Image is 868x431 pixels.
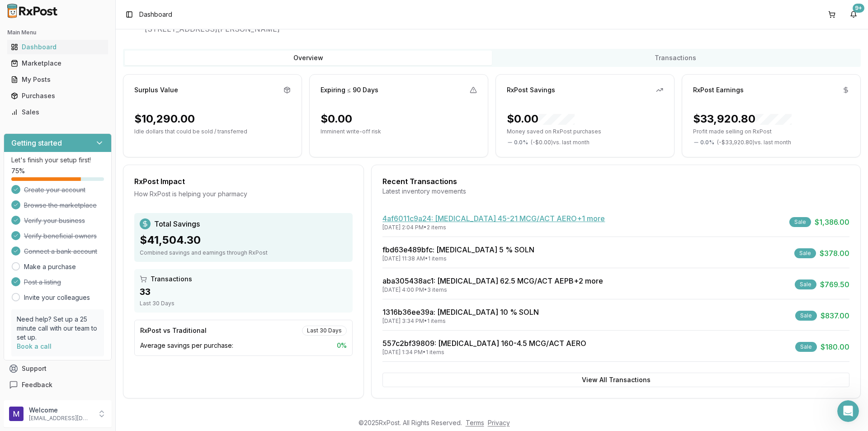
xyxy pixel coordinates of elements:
div: RxPost Impact [134,176,353,187]
p: Welcome [29,406,92,415]
div: $0.00 [321,112,352,126]
p: Let's finish your setup first! [11,156,104,165]
div: Combined savings and earnings through RxPost [140,249,347,256]
button: View All Transactions [382,373,849,387]
div: Sale [795,279,816,289]
div: $10,290.00 [134,112,195,126]
img: User avatar [9,407,24,421]
p: Need help? Set up a 25 minute call with our team to set up. [17,315,99,342]
div: Recent Transactions [382,176,849,187]
div: 9+ [853,4,864,13]
div: $41,504.30 [140,233,347,247]
div: [DATE] 1:34 PM • 1 items [382,349,586,356]
div: [DATE] 3:34 PM • 1 items [382,317,539,325]
div: RxPost Savings [507,85,555,95]
div: Sale [795,311,817,321]
div: Surplus Value [134,85,178,95]
button: Marketplace [4,56,112,71]
button: Purchases [4,89,112,103]
span: 0.0 % [514,139,528,146]
p: Imminent write-off risk [321,128,477,135]
div: Sales [11,108,104,117]
div: My Posts [11,75,104,84]
iframe: Intercom live chat [837,400,859,422]
div: Latest inventory movements [382,187,849,196]
div: Marketplace [11,59,104,68]
a: Make a purchase [24,262,76,271]
h2: Main Menu [7,29,108,36]
a: aba305438ac1: [MEDICAL_DATA] 62.5 MCG/ACT AEPB+2 more [382,276,603,285]
button: Transactions [492,51,859,65]
span: Dashboard [139,10,172,19]
button: My Posts [4,72,112,87]
span: ( - $0.00 ) vs. last month [531,139,590,146]
span: $180.00 [821,341,849,352]
a: Privacy [488,419,510,426]
span: $378.00 [820,248,849,259]
button: 9+ [846,7,861,22]
span: Transactions [151,275,192,284]
a: 557c2bf39809: [MEDICAL_DATA] 160-4.5 MCG/ACT AERO [382,339,586,348]
div: $33,920.80 [693,112,792,126]
div: Dashboard [11,43,104,52]
a: Purchases [7,88,108,104]
a: fbd63e489bfc: [MEDICAL_DATA] 5 % SOLN [382,245,534,254]
a: Book a call [17,342,52,350]
div: Sale [795,342,817,352]
span: Browse the marketplace [24,201,97,210]
span: Verify beneficial owners [24,232,97,241]
span: $769.50 [820,279,849,290]
a: Terms [466,419,484,426]
a: My Posts [7,71,108,88]
button: Support [4,360,112,377]
div: [DATE] 11:38 AM • 1 items [382,255,534,262]
div: [DATE] 4:00 PM • 3 items [382,286,603,294]
a: Dashboard [7,39,108,55]
span: Create your account [24,185,85,194]
button: Feedback [4,377,112,393]
div: RxPost Earnings [693,85,744,95]
span: Post a listing [24,278,61,287]
span: $1,386.00 [815,217,849,227]
nav: breadcrumb [139,10,172,19]
a: Marketplace [7,55,108,71]
a: 1316b36ee39a: [MEDICAL_DATA] 10 % SOLN [382,308,539,317]
img: RxPost Logo [4,4,61,18]
div: 33 [140,285,347,298]
span: Verify your business [24,216,85,225]
span: Feedback [22,380,52,389]
span: $837.00 [821,310,849,321]
div: How RxPost is helping your pharmacy [134,189,353,199]
span: 0.0 % [700,139,714,146]
span: Average savings per purchase: [140,341,233,350]
div: RxPost vs Traditional [140,326,207,335]
span: Connect a bank account [24,247,97,256]
div: Last 30 Days [302,326,347,336]
p: [EMAIL_ADDRESS][DOMAIN_NAME] [29,415,92,422]
span: 75 % [11,166,25,175]
div: Sale [789,217,811,227]
span: 0 % [337,341,347,350]
span: Total Savings [154,218,200,229]
p: Idle dollars that could be sold / transferred [134,128,291,135]
div: Last 30 Days [140,300,347,307]
a: 4af6011c9a24: [MEDICAL_DATA] 45-21 MCG/ACT AERO+1 more [382,214,605,223]
button: Overview [125,51,492,65]
div: Purchases [11,91,104,100]
p: Profit made selling on RxPost [693,128,849,135]
a: Invite your colleagues [24,293,90,302]
button: Dashboard [4,40,112,54]
h3: Getting started [11,137,62,148]
p: Money saved on RxPost purchases [507,128,663,135]
span: ( - $33,920.80 ) vs. last month [717,139,791,146]
a: Sales [7,104,108,120]
div: Sale [794,248,816,258]
div: Expiring ≤ 90 Days [321,85,378,95]
div: $0.00 [507,112,575,126]
button: Sales [4,105,112,119]
div: [DATE] 2:04 PM • 2 items [382,224,605,231]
